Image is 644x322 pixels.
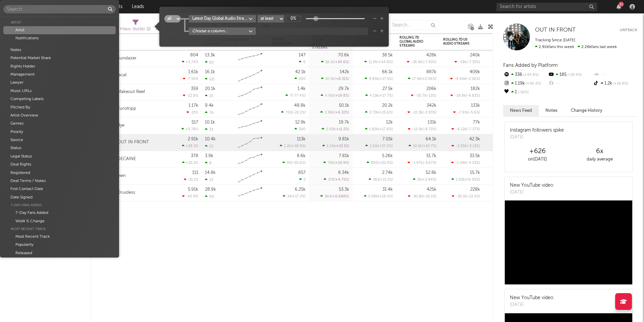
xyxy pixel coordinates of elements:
div: Deal Rights [3,160,116,169]
div: Legal Status [3,152,116,160]
div: Notifications [3,34,116,42]
div: WoW % Change [3,217,116,225]
div: Deal Terms / Notes [3,177,116,185]
div: Music URLs [3,87,116,95]
div: Potential Market Share [3,54,116,62]
div: Most Recent Track [3,225,116,233]
div: First Contact Date [3,185,116,193]
div: Pitched By [3,103,116,111]
div: Artist Overview [3,111,116,120]
input: Search... [3,5,116,13]
div: Released [3,249,116,257]
div: Status [3,144,116,152]
div: Popularity [3,241,116,249]
div: Artist [3,26,116,34]
div: Artist [3,19,116,26]
div: Source [3,136,116,144]
div: Most Recent Track [3,233,116,241]
div: Registered [3,169,116,177]
div: Lawyer [3,79,116,87]
div: 7-Day Fans Added [3,209,116,217]
div: Priority [3,128,116,136]
div: Genres [3,120,116,128]
div: Competing Labels [3,95,116,103]
div: Notes [3,46,116,54]
div: 7-Day Fans Added [3,201,116,209]
div: Date Signed [3,193,116,201]
div: Rights Holder [3,62,116,71]
div: Management [3,71,116,79]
